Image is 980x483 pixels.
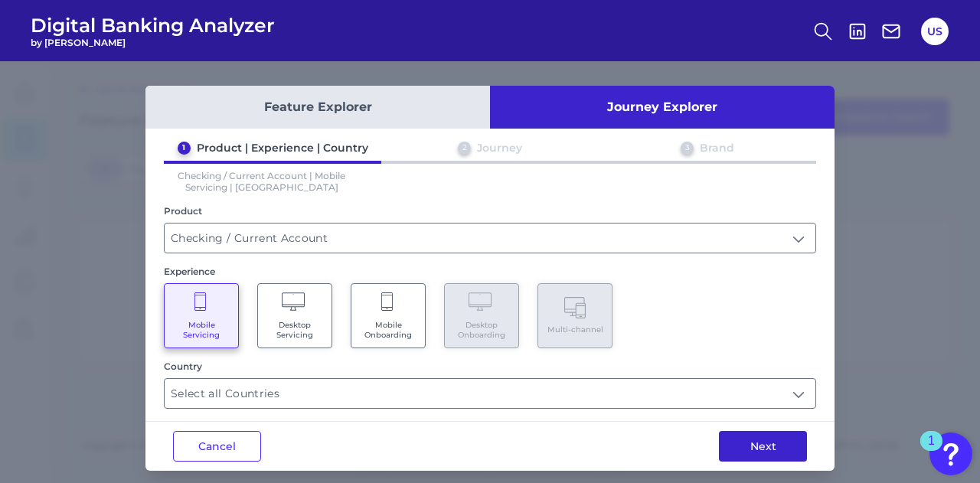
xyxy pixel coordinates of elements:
[173,431,261,462] button: Cancel
[257,283,332,348] button: Desktop Servicing
[164,361,816,372] div: Country
[145,86,490,129] button: Feature Explorer
[921,18,949,45] button: US
[458,142,471,155] div: 2
[351,283,426,348] button: Mobile Onboarding
[164,205,816,217] div: Product
[178,142,191,155] div: 1
[164,170,360,193] p: Checking / Current Account | Mobile Servicing | [GEOGRAPHIC_DATA]
[452,320,511,340] span: Desktop Onboarding
[31,14,275,37] span: Digital Banking Analyzer
[197,141,368,155] div: Product | Experience | Country
[172,320,230,340] span: Mobile Servicing
[547,325,603,335] span: Multi-channel
[929,432,972,475] button: Open Resource Center, 1 new notification
[681,142,694,155] div: 3
[31,37,275,48] span: by [PERSON_NAME]
[477,141,522,155] div: Journey
[490,86,835,129] button: Journey Explorer
[537,283,612,348] button: Multi-channel
[359,320,417,340] span: Mobile Onboarding
[164,283,239,348] button: Mobile Servicing
[444,283,519,348] button: Desktop Onboarding
[266,320,324,340] span: Desktop Servicing
[164,266,816,277] div: Experience
[928,441,935,461] div: 1
[700,141,734,155] div: Brand
[719,431,807,462] button: Next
